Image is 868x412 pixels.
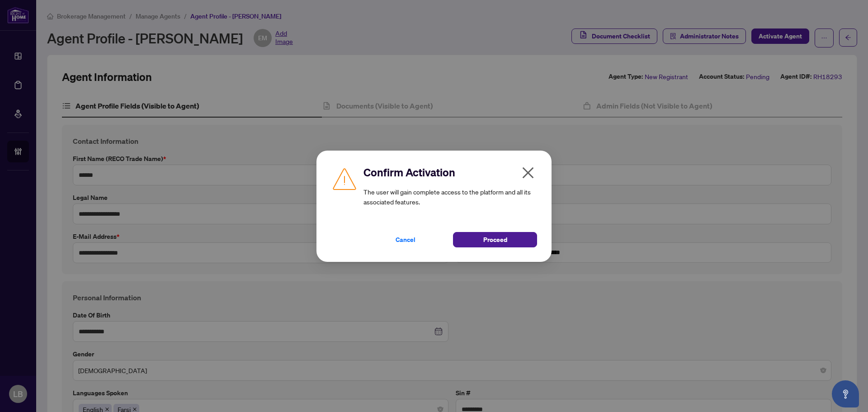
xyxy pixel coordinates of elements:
span: Cancel [396,232,415,247]
article: The user will gain complete access to the platform and all its associated features. [363,187,537,207]
span: close [521,166,535,180]
button: Open asap [832,380,859,407]
button: Proceed [453,232,537,247]
button: Cancel [363,232,448,247]
h2: Confirm Activation [363,165,537,180]
span: Proceed [483,232,507,247]
img: Caution Icon [331,165,358,192]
